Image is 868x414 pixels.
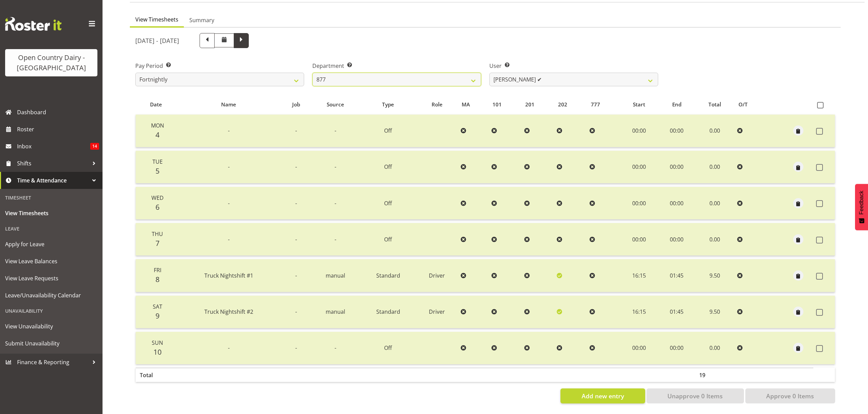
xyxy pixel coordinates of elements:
[228,163,230,171] span: -
[221,101,236,108] span: Name
[489,62,658,70] label: User
[5,208,97,218] span: View Timesheets
[695,223,734,256] td: 0.00
[154,266,161,274] span: Fri
[5,256,97,266] span: View Leave Balances
[90,143,99,150] span: 14
[360,259,417,292] td: Standard
[2,287,101,304] a: Leave/Unavailability Calendar
[695,115,734,147] td: 0.00
[151,122,164,129] span: Mon
[295,127,297,134] span: -
[658,223,695,256] td: 00:00
[620,296,658,328] td: 16:15
[432,101,443,108] span: Role
[429,272,445,279] span: Driver
[695,332,734,364] td: 0.00
[745,388,835,403] button: Approve 0 Items
[295,344,297,352] span: -
[155,202,160,212] span: 6
[708,101,721,108] span: Total
[155,238,160,248] span: 7
[738,101,748,108] span: O/T
[766,391,814,400] span: Approve 0 Items
[228,199,230,207] span: -
[135,37,179,44] h5: [DATE] - [DATE]
[17,357,89,367] span: Finance & Reporting
[695,368,734,382] th: 19
[5,290,97,300] span: Leave/Unavailability Calendar
[620,223,658,256] td: 00:00
[295,199,297,207] span: -
[360,223,417,256] td: Off
[5,17,62,31] img: Rosterit website logo
[335,236,336,243] span: -
[620,259,658,292] td: 16:15
[295,308,297,315] span: -
[360,332,417,364] td: Off
[5,321,97,331] span: View Unavailability
[335,199,336,207] span: -
[2,318,101,335] a: View Unavailability
[135,15,178,24] span: View Timesheets
[135,62,304,70] label: Pay Period
[155,275,160,284] span: 8
[189,16,214,24] span: Summary
[5,338,97,349] span: Submit Unavailability
[858,191,865,215] span: Feedback
[17,175,89,186] span: Time & Attendance
[326,272,345,279] span: manual
[672,101,681,108] span: End
[204,308,253,315] span: Truck Nightshift #2
[312,62,481,70] label: Department
[155,166,160,176] span: 5
[2,253,101,270] a: View Leave Balances
[462,101,470,108] span: MA
[658,259,695,292] td: 01:45
[2,304,101,318] div: Unavailability
[295,272,297,279] span: -
[429,308,445,315] span: Driver
[525,101,534,108] span: 201
[228,127,230,134] span: -
[360,115,417,147] td: Off
[658,296,695,328] td: 01:45
[382,101,394,108] span: Type
[633,101,645,108] span: Start
[335,127,336,134] span: -
[360,187,417,220] td: Off
[152,230,163,238] span: Thu
[695,259,734,292] td: 9.50
[5,239,97,249] span: Apply for Leave
[560,388,645,403] button: Add new entry
[152,158,163,165] span: Tue
[2,222,101,236] div: Leave
[647,388,744,403] button: Unapprove 0 Items
[155,311,160,321] span: 9
[2,335,101,352] a: Submit Unavailability
[153,303,162,310] span: Sat
[667,391,723,400] span: Unapprove 0 Items
[360,296,417,328] td: Standard
[695,151,734,183] td: 0.00
[335,163,336,171] span: -
[360,151,417,183] td: Off
[152,339,163,346] span: Sun
[658,187,695,220] td: 00:00
[228,344,230,352] span: -
[17,124,99,134] span: Roster
[2,191,101,205] div: Timesheet
[2,236,101,253] a: Apply for Leave
[620,187,658,220] td: 00:00
[153,347,162,357] span: 10
[695,187,734,220] td: 0.00
[17,107,99,117] span: Dashboard
[326,308,345,315] span: manual
[5,273,97,283] span: View Leave Requests
[658,332,695,364] td: 00:00
[658,115,695,147] td: 00:00
[620,151,658,183] td: 00:00
[591,101,600,108] span: 777
[558,101,567,108] span: 202
[492,101,502,108] span: 101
